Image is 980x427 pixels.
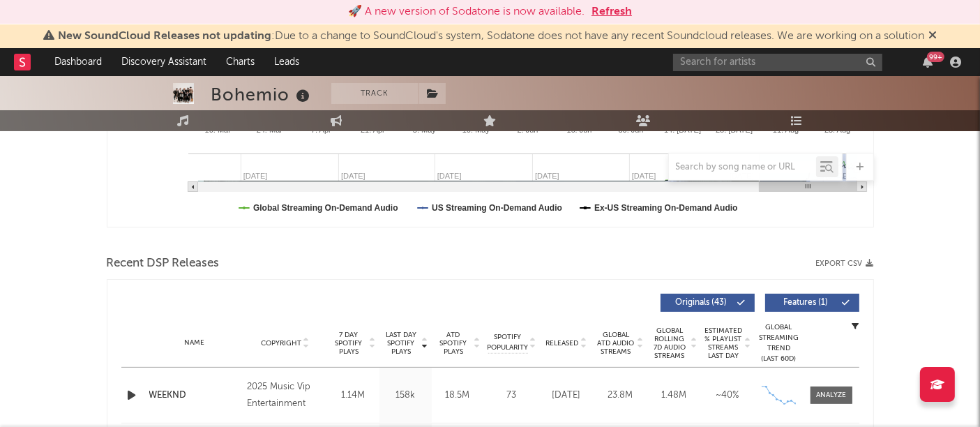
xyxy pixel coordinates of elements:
div: 1.48M [651,389,698,403]
span: Released [546,339,579,347]
input: Search by song name or URL [669,162,816,173]
span: 7 Day Spotify Plays [331,331,368,356]
span: Originals ( 43 ) [670,299,734,307]
button: Export CSV [816,260,874,268]
div: 2025 Music Vip Entertainment [247,379,323,412]
button: Features(1) [765,294,859,312]
div: 158k [383,389,428,403]
span: Last Day Spotify Plays [383,331,420,356]
span: Spotify Popularity [487,332,528,353]
div: 23.8M [597,389,644,403]
span: Global Rolling 7D Audio Streams [651,327,689,360]
div: Global Streaming Trend (Last 60D) [758,322,800,364]
div: [DATE] [543,389,590,403]
span: Features ( 1 ) [774,299,838,307]
div: 99 + [927,52,944,62]
span: New SoundCloud Releases not updating [58,31,271,42]
button: Track [331,83,419,104]
button: Refresh [591,3,632,20]
span: : Due to a change to SoundCloud's system, Sodatone does not have any recent Soundcloud releases. ... [58,31,924,42]
span: Global ATD Audio Streams [597,331,635,356]
input: Search for artists [673,54,882,71]
span: Estimated % Playlist Streams Last Day [704,327,743,360]
text: US Streaming On-Demand Audio [432,203,562,213]
div: Name [149,338,241,348]
text: Ex-US Streaming On-Demand Audio [594,203,738,213]
span: Copyright [261,339,301,347]
a: Leads [264,48,309,76]
div: 73 [488,389,536,403]
span: Recent DSP Releases [107,255,220,272]
text: Global Streaming On-Demand Audio [253,203,398,213]
div: Bohemio [211,83,314,106]
a: Charts [216,48,264,76]
a: WEEKND [149,389,241,403]
a: Discovery Assistant [112,48,216,76]
button: 99+ [923,57,933,68]
button: Originals(43) [661,294,755,312]
div: 🚀 A new version of Sodatone is now available. [348,3,585,20]
div: 18.5M [435,389,481,403]
span: Dismiss [928,31,937,42]
span: ATD Spotify Plays [435,331,472,356]
a: Dashboard [45,48,112,76]
div: ~ 40 % [704,389,751,403]
div: 1.14M [331,389,376,403]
